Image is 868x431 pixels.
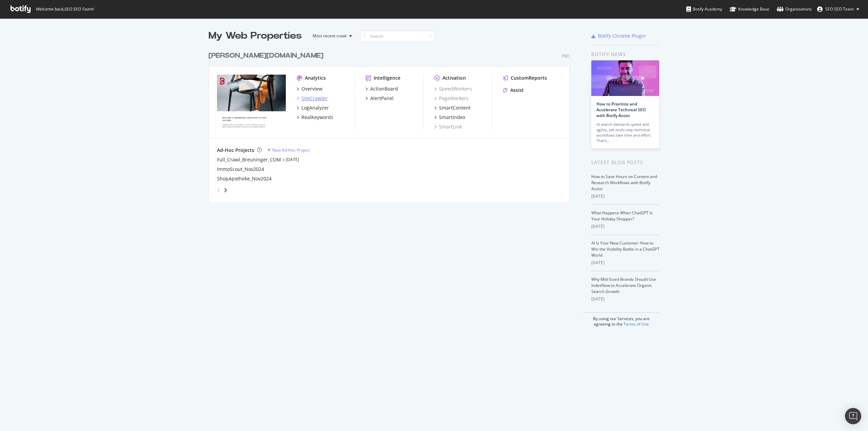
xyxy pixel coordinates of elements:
div: Analytics [305,75,326,81]
div: [DATE] [591,223,659,230]
span: Welcome back, SEO SEO Team ! [36,6,94,12]
img: breuninger.com [217,75,286,130]
a: SmartLink [434,123,462,130]
div: Assist [510,87,524,94]
a: ActionBoard [366,85,398,92]
button: Most recent crawl [307,31,355,41]
a: PageWorkers [434,95,469,102]
div: Organizations [777,6,812,13]
div: Activation [442,75,466,81]
div: AI search demands speed and agility, yet multi-step technical workflows take time and effort. Tha... [596,122,654,143]
a: [PERSON_NAME][DOMAIN_NAME] [209,51,326,61]
div: Open Intercom Messenger [845,408,861,424]
div: angle-right [223,187,228,194]
div: Pro [562,53,570,59]
div: Ad-Hoc Projects [217,147,254,154]
div: [DATE] [591,296,659,302]
a: CustomReports [503,75,547,81]
div: CustomReports [511,75,547,81]
a: Botify Chrome Plugin [591,33,646,39]
a: SiteCrawler [297,95,328,102]
div: [PERSON_NAME][DOMAIN_NAME] [209,51,323,61]
div: My Web Properties [209,29,302,43]
div: angle-left [214,185,223,196]
div: [DATE] [591,193,659,199]
div: [DATE] [591,260,659,266]
div: Most recent crawl [313,34,347,38]
a: Terms of Use [624,321,649,327]
a: SpeedWorkers [434,85,472,92]
a: What Happens When ChatGPT Is Your Holiday Shopper? [591,210,653,222]
div: Knowledge Base [730,6,769,13]
a: ShopApotheke_Nov2024 [217,175,272,182]
div: Overview [301,85,322,92]
div: SiteCrawler [301,95,328,102]
div: SmartIndex [439,114,465,121]
a: LogAnalyzer [297,104,329,111]
div: By using our Services, you are agreeing to the [583,312,659,327]
a: SmartContent [434,104,471,111]
a: Overview [297,85,322,92]
a: AI Is Your New Customer: How to Win the Visibility Battle in a ChatGPT World [591,240,659,258]
div: RealKeywords [301,114,333,121]
span: SEO SEO Team [825,6,854,12]
div: Intelligence [374,75,400,81]
a: How to Save Hours on Content and Research Workflows with Botify Assist [591,174,657,192]
div: Botify Chrome Plugin [598,33,646,39]
div: Botify news [591,51,659,58]
a: RealKeywords [297,114,333,121]
div: Botify Academy [686,6,722,13]
a: AlertPanel [366,95,394,102]
div: grid [209,43,575,202]
a: Full_Crawl_Breuninger_COM [217,156,281,163]
a: [DATE] [286,157,299,162]
a: Why Mid-Sized Brands Should Use IndexNow to Accelerate Organic Search Growth [591,276,656,294]
a: How to Prioritize and Accelerate Technical SEO with Botify Assist [596,101,646,118]
input: Search [360,30,435,42]
img: How to Prioritize and Accelerate Technical SEO with Botify Assist [591,60,659,96]
div: LogAnalyzer [301,104,329,111]
button: SEO SEO Team [812,4,865,15]
a: SmartIndex [434,114,465,121]
div: Latest Blog Posts [591,159,659,166]
div: SmartContent [439,104,471,111]
a: ImmoScout_Nov2024 [217,166,264,173]
a: New Ad-Hoc Project [267,147,310,153]
div: ActionBoard [370,85,398,92]
div: AlertPanel [370,95,394,102]
a: Assist [503,87,524,94]
div: New Ad-Hoc Project [272,147,310,153]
